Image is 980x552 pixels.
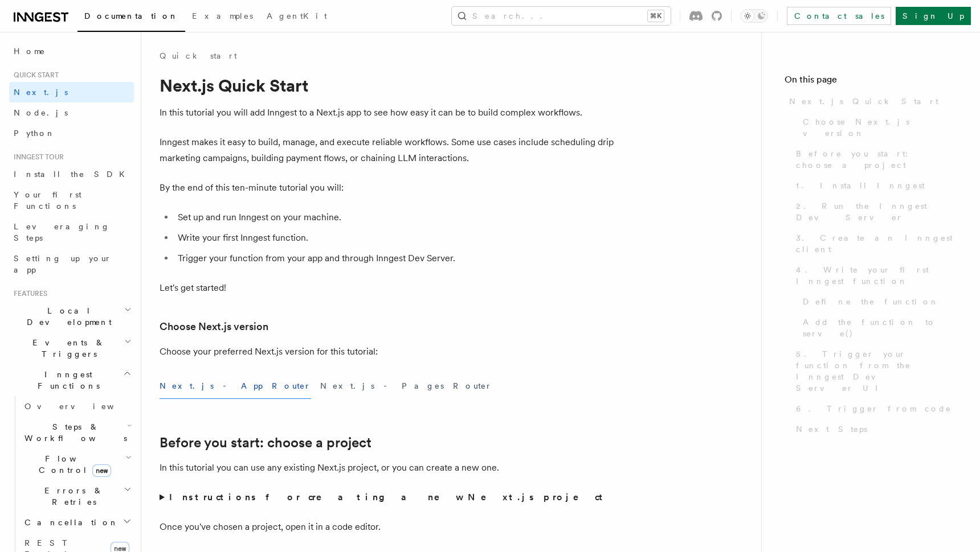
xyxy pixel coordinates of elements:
[798,112,957,143] a: Choose Next.js version
[84,11,178,20] span: Documentation
[320,373,492,399] button: Next.js - Pages Router
[20,480,134,512] button: Errors & Retries
[791,398,957,419] a: 6. Trigger from code
[160,373,311,399] button: Next.js - App Router
[803,296,939,307] span: Define the function
[791,419,957,439] a: Next Steps
[160,105,615,121] p: In this tutorial you will add Inngest to a Next.js app to see how easy it can be to build complex...
[9,364,134,396] button: Inngest Functions
[20,417,134,448] button: Steps & Workflows
[20,421,127,444] span: Steps & Workflows
[92,464,111,477] span: new
[9,332,134,364] button: Events & Triggers
[796,232,957,255] span: 3. Create an Inngest client
[9,216,134,248] a: Leveraging Steps
[9,184,134,216] a: Your first Functions
[160,75,615,96] h1: Next.js Quick Start
[9,289,47,298] span: Features
[796,180,925,191] span: 1. Install Inngest
[20,453,125,476] span: Flow Control
[9,300,134,332] button: Local Development
[20,485,124,508] span: Errors & Retries
[24,402,142,411] span: Overview
[803,316,957,339] span: Add the function to serve()
[796,264,957,287] span: 4. Write your first Inngest function
[9,369,123,392] span: Inngest Functions
[160,50,237,61] a: Quick start
[9,102,134,123] a: Node.js
[741,9,768,23] button: Toggle dark mode
[160,344,615,360] p: Choose your preferred Next.js version for this tutorial:
[796,423,867,435] span: Next Steps
[648,10,664,22] kbd: ⌘K
[796,200,957,223] span: 2. Run the Inngest Dev Server
[791,259,957,291] a: 4. Write your first Inngest function
[796,348,957,394] span: 5. Trigger your function from the Inngest Dev Server UI
[267,11,327,20] span: AgentKit
[9,164,134,184] a: Install the SDK
[9,153,64,162] span: Inngest tour
[791,175,957,196] a: 1. Install Inngest
[160,134,615,166] p: Inngest makes it easy to build, manage, and execute reliable workflows. Some use cases include sc...
[160,460,615,476] p: In this tutorial you can use any existing Next.js project, or you can create a new one.
[791,228,957,259] a: 3. Create an Inngest client
[174,209,615,225] li: Set up and run Inngest on your machine.
[160,319,268,335] a: Choose Next.js version
[14,222,110,242] span: Leveraging Steps
[160,435,371,451] a: Before you start: choose a project
[160,489,615,505] summary: Instructions for creating a new Next.js project
[798,291,957,312] a: Define the function
[796,148,957,171] span: Before you start: choose a project
[789,96,938,107] span: Next.js Quick Start
[798,312,957,344] a: Add the function to serve()
[20,448,134,480] button: Flow Controlnew
[14,190,81,211] span: Your first Functions
[791,196,957,228] a: 2. Run the Inngest Dev Server
[185,3,260,31] a: Examples
[791,344,957,398] a: 5. Trigger your function from the Inngest Dev Server UI
[9,248,134,280] a: Setting up your app
[14,170,132,179] span: Install the SDK
[14,46,46,57] span: Home
[14,254,112,274] span: Setting up your app
[9,337,124,360] span: Events & Triggers
[452,7,671,25] button: Search...⌘K
[160,519,615,535] p: Once you've chosen a project, open it in a code editor.
[785,91,957,112] a: Next.js Quick Start
[9,123,134,143] a: Python
[169,492,607,502] strong: Instructions for creating a new Next.js project
[9,41,134,61] a: Home
[174,230,615,246] li: Write your first Inngest function.
[192,11,253,20] span: Examples
[160,180,615,196] p: By the end of this ten-minute tutorial you will:
[9,82,134,102] a: Next.js
[260,3,334,31] a: AgentKit
[787,7,891,25] a: Contact sales
[796,403,952,414] span: 6. Trigger from code
[160,280,615,296] p: Let's get started!
[896,7,971,25] a: Sign Up
[20,512,134,533] button: Cancellation
[14,129,55,138] span: Python
[791,143,957,175] a: Before you start: choose a project
[9,305,124,328] span: Local Development
[20,517,119,528] span: Cancellation
[9,71,59,80] span: Quick start
[14,88,68,97] span: Next.js
[77,3,185,32] a: Documentation
[174,250,615,266] li: Trigger your function from your app and through Inngest Dev Server.
[803,116,957,139] span: Choose Next.js version
[14,108,68,117] span: Node.js
[785,73,957,91] h4: On this page
[20,396,134,417] a: Overview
